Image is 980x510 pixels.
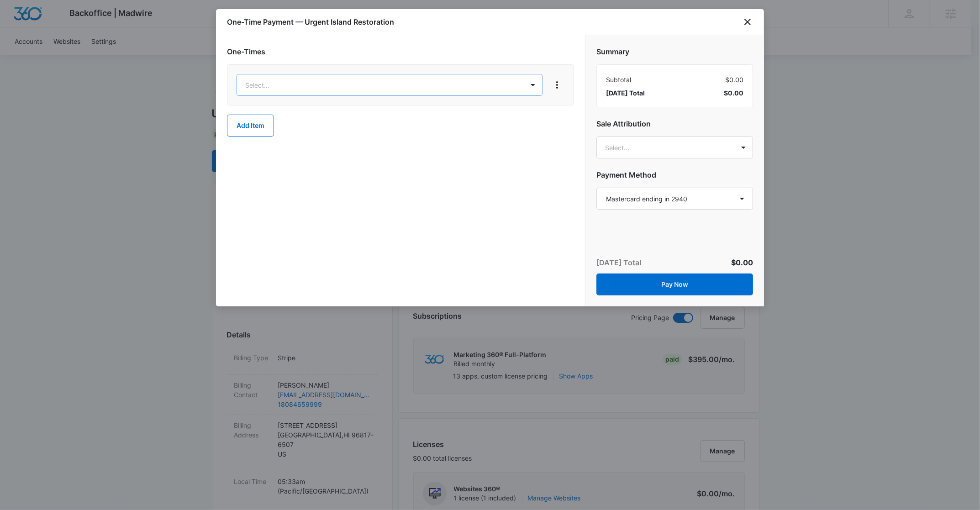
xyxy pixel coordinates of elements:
h2: Payment Method [596,169,753,180]
span: $0.00 [731,258,753,267]
span: Subtotal [606,75,631,84]
div: $0.00 [606,75,743,84]
button: Add Item [227,115,274,137]
button: Pay Now [596,273,753,295]
h2: One-Times [227,46,574,57]
span: $0.00 [724,88,743,98]
h2: Sale Attribution [596,118,753,129]
button: close [742,16,753,27]
p: [DATE] Total [596,257,641,268]
h1: One-Time Payment — Urgent Island Restoration [227,16,394,27]
span: [DATE] Total [606,88,645,98]
h2: Summary [596,46,753,57]
button: View More [550,78,564,92]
